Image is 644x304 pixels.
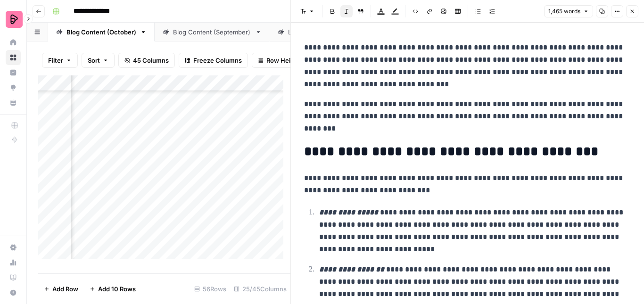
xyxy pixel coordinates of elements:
button: Freeze Columns [179,53,248,68]
span: 45 Columns [133,56,169,65]
span: Add Row [52,284,78,294]
a: Blog Content (October) [48,23,155,41]
a: Settings [6,240,21,255]
button: 45 Columns [118,53,175,68]
div: 56 Rows [190,281,230,296]
span: Freeze Columns [193,56,242,65]
a: Blog Content (September) [155,23,270,41]
div: Blog Content (October) [66,27,136,37]
button: Filter [42,53,78,68]
a: Insights [6,65,21,80]
a: Opportunities [6,80,21,95]
span: 1,465 words [548,7,580,16]
span: Add 10 Rows [98,284,136,294]
a: Listicles - WIP [270,23,348,41]
button: Workspace: Preply [6,8,21,31]
button: Add 10 Rows [84,281,141,296]
button: Add Row [38,281,84,296]
button: Row Height [252,53,306,68]
span: Row Height [266,56,300,65]
div: 25/45 Columns [230,281,290,296]
a: Browse [6,50,21,65]
a: Your Data [6,95,21,110]
a: Home [6,35,21,50]
button: Help + Support [6,285,21,300]
div: Blog Content (September) [173,27,251,37]
a: Usage [6,255,21,270]
button: Sort [82,53,115,68]
a: Learning Hub [6,270,21,285]
img: Preply Logo [6,11,23,28]
span: Filter [48,56,63,65]
span: Sort [88,56,100,65]
button: 1,465 words [544,5,593,17]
